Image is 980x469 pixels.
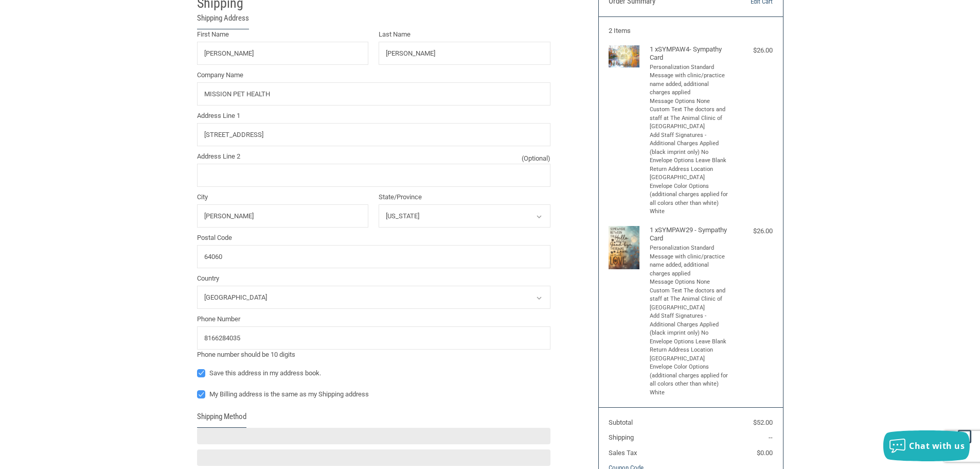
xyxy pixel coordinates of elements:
[650,157,729,165] li: Envelope Options Leave Blank
[732,226,773,236] div: $26.00
[197,273,550,284] label: Country
[883,430,970,461] button: Chat with us
[650,287,729,312] li: Custom Text The doctors and staff at The Animal Clinic of [GEOGRAPHIC_DATA]
[650,131,729,157] li: Add Staff Signatures - Additional Charges Applied (black imprint only) No
[732,45,773,56] div: $26.00
[197,350,550,360] div: Phone number should be 10 digits
[197,29,369,40] label: First Name
[650,63,729,97] li: Personalization Standard Message with clinic/practice name added, additional charges applied
[609,433,634,441] span: Shipping
[650,226,729,243] h4: 1 x SYMPAW29 - Sympathy Card
[650,97,729,106] li: Message Options None
[197,111,550,121] label: Address Line 1
[197,192,369,202] label: City
[650,165,729,182] li: Return Address Location [GEOGRAPHIC_DATA]
[522,153,550,164] small: (Optional)
[650,106,729,131] li: Custom Text The doctors and staff at The Animal Clinic of [GEOGRAPHIC_DATA]
[379,29,550,40] label: Last Name
[650,244,729,278] li: Personalization Standard Message with clinic/practice name added, additional charges applied
[650,338,729,346] li: Envelope Options Leave Blank
[650,363,729,397] li: Envelope Color Options (additional charges applied for all colors other than white) White
[650,278,729,287] li: Message Options None
[197,12,249,29] legend: Shipping Address
[609,449,637,457] span: Sales Tax
[197,233,550,243] label: Postal Code
[197,314,550,324] label: Phone Number
[650,312,729,338] li: Add Staff Signatures - Additional Charges Applied (black imprint only) No
[650,45,729,62] h4: 1 x SYMPAW4- Sympathy Card
[650,346,729,363] li: Return Address Location [GEOGRAPHIC_DATA]
[197,151,550,162] label: Address Line 2
[609,27,773,35] h3: 2 Items
[197,390,550,398] label: My Billing address is the same as my Shipping address
[197,411,246,428] legend: Shipping Method
[379,192,550,202] label: State/Province
[197,70,550,80] label: Company Name
[650,182,729,216] li: Envelope Color Options (additional charges applied for all colors other than white) White
[909,440,965,451] span: Chat with us
[197,369,550,377] label: Save this address in my address book.
[769,433,773,441] span: --
[753,419,773,426] span: $52.00
[609,419,633,426] span: Subtotal
[757,449,773,457] span: $0.00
